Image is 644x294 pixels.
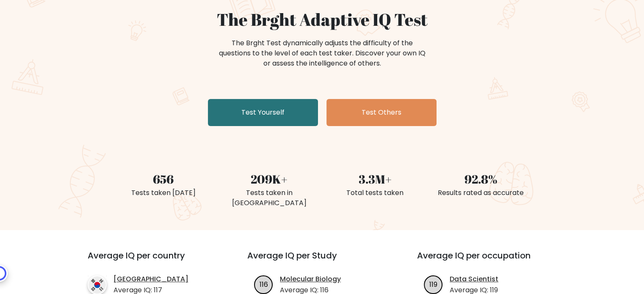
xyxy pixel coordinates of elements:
[433,188,529,198] div: Results rated as accurate
[247,250,397,271] h3: Average IQ per Study
[429,279,437,289] text: 119
[260,279,268,289] text: 116
[113,274,188,284] a: [GEOGRAPHIC_DATA]
[116,170,211,188] div: 656
[116,9,529,30] h1: The Brght Adaptive IQ Test
[88,250,217,271] h3: Average IQ per country
[221,188,317,208] div: Tests taken in [GEOGRAPHIC_DATA]
[327,170,423,188] div: 3.3M+
[327,188,423,198] div: Total tests taken
[450,274,498,284] a: Data Scientist
[208,99,318,126] a: Test Yourself
[326,99,437,126] a: Test Others
[221,170,317,188] div: 209K+
[417,250,567,271] h3: Average IQ per occupation
[216,38,428,69] div: The Brght Test dynamically adjusts the difficulty of the questions to the level of each test take...
[280,274,341,284] a: Molecular Biology
[116,188,211,198] div: Tests taken [DATE]
[433,170,529,188] div: 92.8%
